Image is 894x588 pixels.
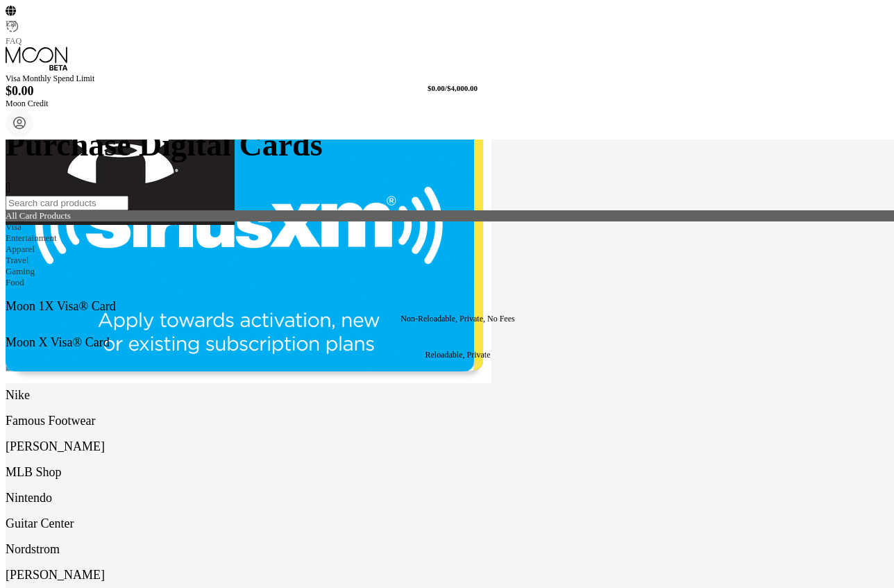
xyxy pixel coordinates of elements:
[6,19,19,29] div: EN
[6,196,128,210] input: Search card products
